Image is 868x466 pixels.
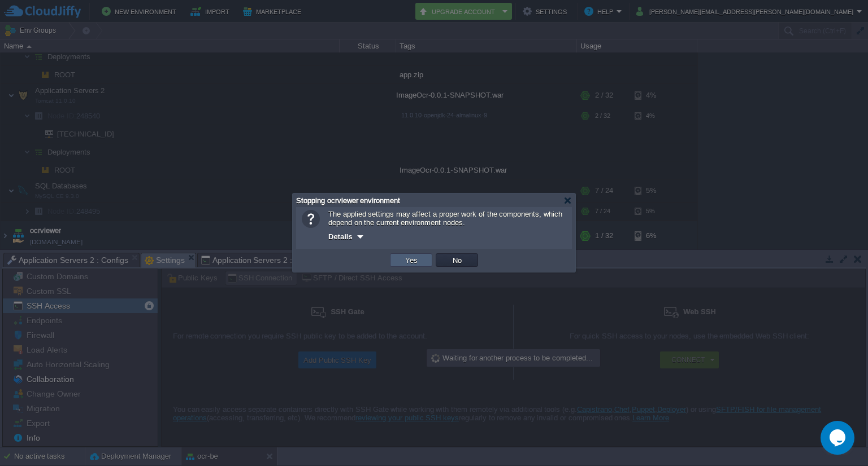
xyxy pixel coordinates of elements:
[328,210,562,227] span: The applied settings may affect a proper work of the components, which depend on the current envi...
[449,255,465,265] button: No
[821,421,857,455] iframe: chat widget
[328,232,353,241] span: Details
[402,255,421,265] button: Yes
[296,196,400,205] span: Stopping ocrviewer environment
